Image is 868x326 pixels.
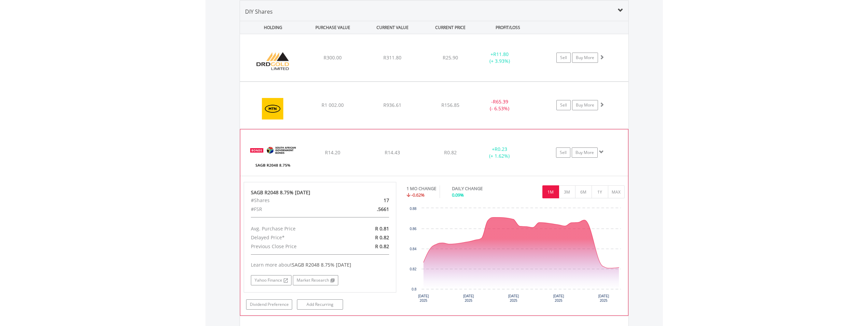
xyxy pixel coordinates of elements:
text: 0.84 [410,247,417,251]
text: [DATE] 2025 [418,294,429,302]
img: EQU.ZA.MTN.png [243,90,302,127]
svg: Interactive chart [407,205,624,307]
div: 17 [345,196,394,205]
button: 1Y [592,185,608,198]
span: -0.62% [411,192,425,198]
span: R65.39 [493,98,508,105]
span: R1 002.00 [322,102,344,108]
div: CURRENT PRICE [423,21,477,34]
a: Sell [556,147,570,158]
div: + (+ 3.93%) [474,51,526,65]
div: #Shares [246,196,345,205]
span: R14.20 [325,149,340,156]
div: Previous Close Price [246,242,345,251]
a: Add Recurring [297,299,343,310]
div: #FSR [246,205,345,214]
img: EQU.ZA.DRD.png [243,43,302,80]
text: [DATE] 2025 [598,294,609,302]
div: SAGB R2048 8.75% [DATE] [251,189,389,196]
span: R 0.82 [375,243,389,250]
text: 0.88 [410,207,417,211]
div: CURRENT VALUE [364,21,422,34]
a: Buy More [572,53,598,63]
span: R0.82 [444,149,457,156]
span: DIY Shares [245,8,273,15]
div: + (+ 1.62%) [474,146,525,159]
text: [DATE] 2025 [463,294,474,302]
div: - (- 6.53%) [474,98,526,112]
a: Dividend Preference [246,299,292,310]
button: 3M [559,185,575,198]
text: [DATE] 2025 [508,294,519,302]
img: EQU.ZA.R2048.png [244,138,302,174]
span: R11.80 [493,51,509,57]
div: HOLDING [240,21,302,34]
div: Learn more about [251,261,389,268]
text: 0.8 [412,287,416,291]
span: R 0.81 [375,225,389,232]
span: R300.00 [324,54,342,61]
button: MAX [608,185,625,198]
span: R25.90 [443,54,458,61]
span: SAGB R2048 8.75% [DATE] [292,261,351,268]
div: PURCHASE VALUE [304,21,362,34]
a: Yahoo Finance [251,275,291,285]
a: Sell [556,100,571,110]
span: R0.23 [495,146,507,152]
a: Sell [556,53,571,63]
button: 6M [575,185,592,198]
text: 0.86 [410,227,417,231]
span: R311.80 [383,54,401,61]
span: R936.61 [383,102,401,108]
span: R14.43 [385,149,400,156]
button: 1M [542,185,559,198]
span: R 0.82 [375,234,389,241]
text: 0.82 [410,267,417,271]
div: DAILY CHANGE [452,185,507,192]
div: Chart. Highcharts interactive chart. [407,205,625,307]
div: 1 MO CHANGE [407,185,436,192]
div: Delayed Price* [246,233,345,242]
span: 0.09% [452,192,464,198]
div: .5661 [345,205,394,214]
span: R156.85 [441,102,459,108]
div: PROFIT/LOSS [479,21,537,34]
a: Market Research [293,275,338,285]
a: Buy More [572,100,598,110]
div: Avg. Purchase Price [246,224,345,233]
a: Buy More [572,147,598,158]
text: [DATE] 2025 [553,294,564,302]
